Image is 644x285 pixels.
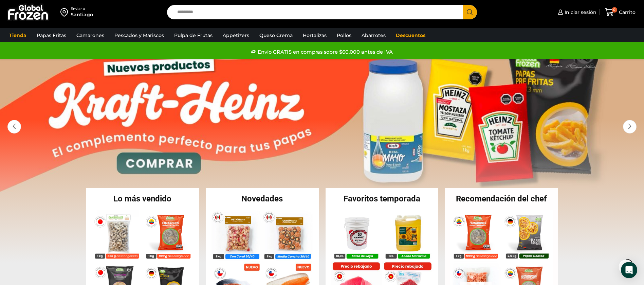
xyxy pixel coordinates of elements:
a: Descuentos [392,29,429,42]
h2: Favoritos temporada [326,195,439,203]
a: Iniciar sesión [556,5,596,19]
a: Queso Crema [256,29,296,42]
a: Pescados y Mariscos [111,29,167,42]
div: Next slide [623,120,637,133]
a: Tienda [6,29,30,42]
a: Appetizers [219,29,253,42]
a: Papas Fritas [33,29,70,42]
div: Open Intercom Messenger [621,262,637,278]
h2: Recomendación del chef [445,195,558,203]
a: Hortalizas [299,29,330,42]
a: Abarrotes [358,29,389,42]
div: Previous slide [7,120,21,133]
div: Enviar a [71,6,93,11]
span: Carrito [617,9,636,16]
a: Camarones [73,29,108,42]
span: 0 [612,7,617,13]
h2: Lo más vendido [86,195,199,203]
a: 0 Carrito [603,4,637,20]
h2: Novedades [206,195,319,203]
span: Iniciar sesión [563,9,596,16]
a: Pulpa de Frutas [171,29,216,42]
a: Pollos [333,29,355,42]
img: address-field-icon.svg [60,6,71,18]
div: Santiago [71,11,93,18]
button: Search button [463,5,477,19]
